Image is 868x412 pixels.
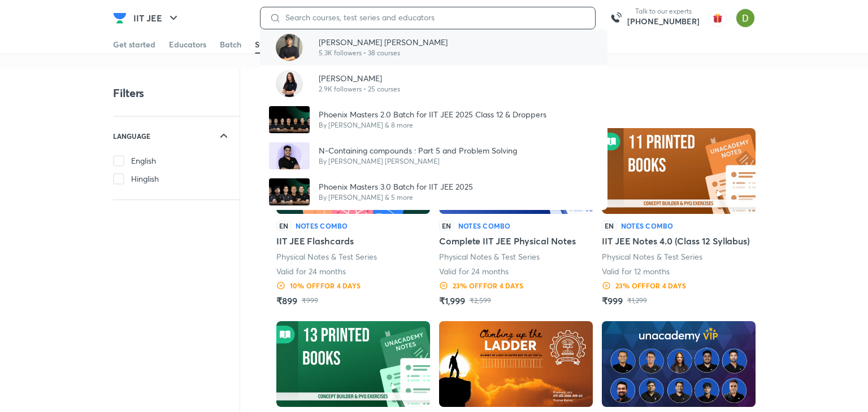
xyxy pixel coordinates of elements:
h5: ₹999 [602,294,623,308]
p: Physical Notes & Test Series [602,251,703,262]
a: Get started [113,36,155,54]
p: By [PERSON_NAME] & 8 more [319,120,546,130]
p: EN [276,221,291,231]
h6: Notes Combo [296,221,348,231]
a: Educators [169,36,206,54]
a: [PHONE_NUMBER] [627,16,700,27]
p: Physical Notes & Test Series [276,251,377,262]
span: Hinglish [131,173,159,185]
h5: IIT JEE Notes 4.0 (Class 12 Syllabus) [602,234,750,248]
h6: Notes Combo [621,221,674,231]
span: English [131,155,156,166]
div: Educators [169,39,206,50]
h6: LANGUAGE [113,130,150,142]
button: IIT JEE [127,7,187,29]
h5: ₹1,999 [439,294,465,308]
p: Valid for 24 months [439,266,509,277]
p: By [PERSON_NAME] [PERSON_NAME] [319,156,517,166]
img: Company Logo [113,11,127,25]
a: Store [255,36,274,54]
h5: IIT JEE Flashcards [276,234,354,248]
img: Divyani Bhatkar [736,8,755,28]
img: Discount Logo [439,281,448,290]
div: Store [255,39,274,50]
p: Valid for 24 months [276,266,346,277]
div: Get started [113,39,155,50]
a: Avatar[PERSON_NAME]2.9K followers • 25 courses [260,65,607,102]
img: Discount Logo [276,281,285,290]
p: Phoenix Masters 3.0 Batch for IIT JEE 2025 [319,181,473,192]
h5: Complete IIT JEE Physical Notes [439,234,576,248]
p: ₹2,599 [470,296,491,305]
p: Talk to our experts [627,7,700,16]
a: AvatarN-Containing compounds : Part 5 and Problem SolvingBy [PERSON_NAME] [PERSON_NAME] [260,138,607,174]
img: Avatar [269,178,310,205]
h5: ₹899 [276,294,297,308]
img: Avatar [276,34,303,61]
div: Batch [220,39,241,50]
img: Avatar [269,142,310,169]
p: 5.3K followers • 38 courses [319,48,448,58]
p: ₹999 [302,296,318,305]
img: avatar [709,9,727,27]
a: AvatarPhoenix Masters 3.0 Batch for IIT JEE 2025By [PERSON_NAME] & 5 more [260,174,607,210]
img: Avatar [269,106,310,133]
img: Batch Thumbnail [439,321,593,407]
p: 2.9K followers • 25 courses [319,84,400,94]
p: ₹1,299 [627,296,647,305]
a: Batch [220,36,241,54]
p: By [PERSON_NAME] & 5 more [319,192,473,203]
p: Phoenix Masters 2.0 Batch for IIT JEE 2025 Class 12 & Droppers [319,108,546,120]
img: Batch Thumbnail [276,321,430,407]
p: [PERSON_NAME] [319,72,400,84]
input: Search courses, test series and educators [281,13,586,22]
h6: Notes Combo [458,221,511,231]
img: Batch Thumbnail [602,128,756,214]
a: AvatarPhoenix Masters 2.0 Batch for IIT JEE 2025 Class 12 & DroppersBy [PERSON_NAME] & 8 more [260,102,607,138]
h6: 23 % OFF for 4 DAYS [453,280,523,291]
p: Valid for 12 months [602,266,670,277]
p: EN [602,221,617,231]
h6: 23 % OFF for 4 DAYS [615,280,686,291]
p: [PERSON_NAME] [PERSON_NAME] [319,36,448,48]
img: Discount Logo [602,281,611,290]
p: Physical Notes & Test Series [439,251,540,262]
img: call-us [605,7,627,29]
p: N-Containing compounds : Part 5 and Problem Solving [319,144,517,156]
img: Avatar [276,70,303,97]
img: Batch Thumbnail [602,321,756,407]
h6: 10 % OFF for 4 DAYS [290,280,361,291]
h4: Filters [113,86,144,100]
a: Avatar[PERSON_NAME] [PERSON_NAME]5.3K followers • 38 courses [260,29,607,65]
p: EN [439,221,454,231]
